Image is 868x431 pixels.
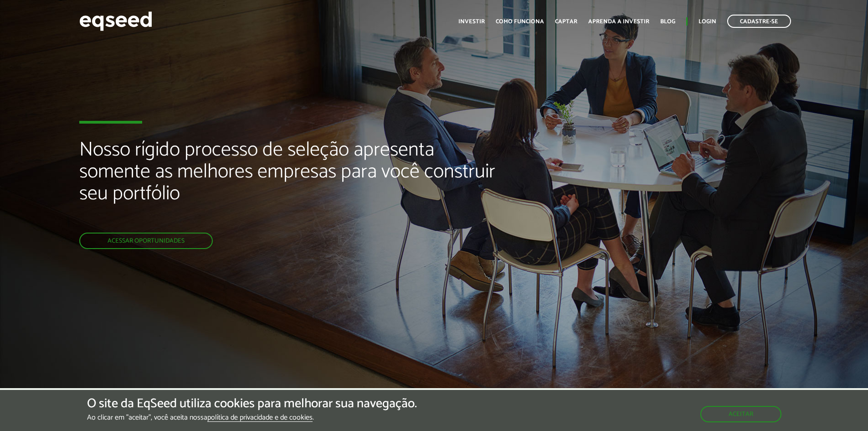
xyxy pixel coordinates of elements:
[588,19,649,25] a: Aprenda a investir
[207,414,313,422] a: política de privacidade e de cookies
[79,233,213,249] a: Acessar oportunidades
[555,19,577,25] a: Captar
[660,19,675,25] a: Blog
[87,413,417,422] p: Ao clicar em "aceitar", você aceita nossa .
[458,19,485,25] a: Investir
[79,9,152,33] img: EqSeed
[727,15,791,28] a: Cadastre-se
[79,139,500,233] h2: Nosso rígido processo de seleção apresenta somente as melhores empresas para você construir seu p...
[87,397,417,411] h5: O site da EqSeed utiliza cookies para melhorar sua navegação.
[496,19,544,25] a: Como funciona
[700,406,781,422] button: Aceitar
[699,19,716,25] a: Login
